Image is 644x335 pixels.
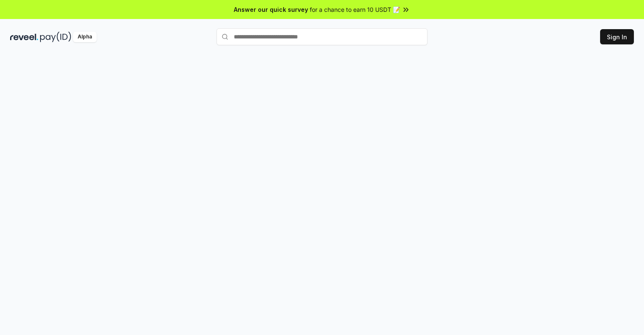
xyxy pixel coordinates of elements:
[10,32,38,42] img: reveel_dark
[234,5,308,14] span: Answer our quick survey
[73,32,97,42] div: Alpha
[310,5,400,14] span: for a chance to earn 10 USDT 📝
[40,32,71,42] img: pay_id
[600,29,634,44] button: Sign In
